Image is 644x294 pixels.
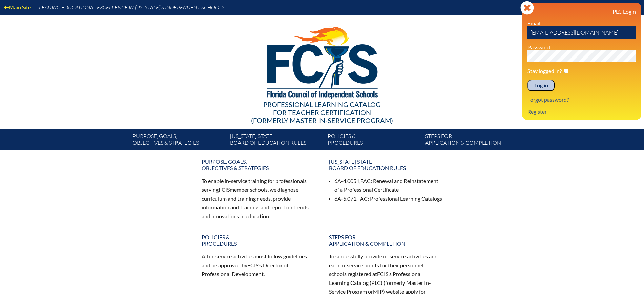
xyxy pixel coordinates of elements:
[1,3,34,12] a: Main Site
[520,1,534,15] svg: Close
[130,131,227,150] a: Purpose, goals,objectives & strategies
[202,177,315,220] p: To enable in-service training for professionals serving member schools, we diagnose curriculum an...
[252,15,392,107] img: FCISlogo221.eps
[202,252,315,278] p: All in-service activities must follow guidelines and be approved by ’s Director of Professional D...
[273,108,371,116] span: for Teacher Certification
[527,80,555,91] input: Log in
[334,177,443,194] li: 6A-4.0051, : Renewal and Reinstatement of a Professional Certificate
[227,131,325,150] a: [US_STATE] StateBoard of Education rules
[325,156,447,174] a: [US_STATE] StateBoard of Education rules
[525,107,549,116] a: Register
[525,95,572,104] a: Forgot password?
[247,262,258,268] span: FCIS
[527,20,540,26] label: Email
[198,231,319,249] a: Policies &Procedures
[357,195,368,202] span: FAC
[371,279,381,286] span: PLC
[360,178,371,184] span: FAC
[219,186,230,193] span: FCIS
[527,68,562,74] label: Stay logged in?
[527,8,636,15] h3: PLC Login
[527,44,550,50] label: Password
[334,194,443,203] li: 6A-5.071, : Professional Learning Catalogs
[377,271,388,277] span: FCIS
[198,156,319,174] a: Purpose, goals,objectives & strategies
[422,131,520,150] a: Steps forapplication & completion
[325,231,447,249] a: Steps forapplication & completion
[325,131,422,150] a: Policies &Procedures
[127,100,517,125] div: Professional Learning Catalog (formerly Master In-service Program)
